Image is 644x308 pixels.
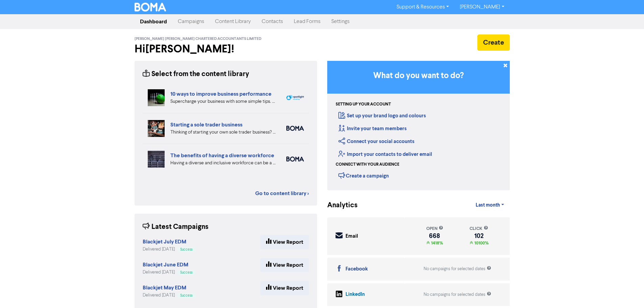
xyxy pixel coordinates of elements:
div: Delivered [DATE] [143,246,195,253]
a: Content Library [210,15,256,28]
div: Latest Campaigns [143,222,209,232]
strong: Blackjet June EDM [143,261,188,268]
a: Lead Forms [288,15,326,28]
div: Delivered [DATE] [143,269,195,276]
div: Connect with your audience [336,162,399,168]
h3: What do you want to do? [337,71,500,81]
div: Select from the content library [143,69,249,79]
div: click [470,226,488,232]
a: View Report [260,281,309,295]
img: boma [286,157,304,162]
a: View Report [260,258,309,272]
div: Create a campaign [338,170,389,181]
a: Last month [470,198,509,212]
a: Support & Resources [391,2,454,13]
div: Analytics [327,200,349,211]
div: Delivered [DATE] [143,292,195,299]
div: Facebook [345,265,368,273]
div: Supercharge your business with some simple tips. Eliminate distractions & bad customers, get a pl... [170,98,276,105]
div: LinkedIn [345,291,365,299]
div: open [426,226,443,232]
div: Having a diverse and inclusive workforce can be a major boost for your business. We list four of ... [170,160,276,167]
div: No campaigns for selected dates [424,266,491,272]
div: No campaigns for selected dates [424,291,491,298]
div: Email [345,233,358,240]
button: Create [477,34,510,51]
a: [PERSON_NAME] [454,2,509,13]
a: Connect your social accounts [338,138,414,145]
a: Starting a sole trader business [170,121,242,128]
strong: Blackjet May EDM [143,284,186,291]
span: 10100% [473,240,488,246]
a: Go to content library > [255,189,309,197]
img: spotlight [286,95,304,100]
h2: Hi [PERSON_NAME] ! [135,43,317,55]
span: Success [180,271,192,274]
a: Dashboard [135,15,172,28]
strong: Blackjet July EDM [143,238,186,245]
img: boma [286,126,304,131]
a: Blackjet May EDM [143,285,186,291]
a: Contacts [256,15,288,28]
span: Success [180,248,192,251]
div: 668 [426,233,443,239]
div: Setting up your account [336,101,391,108]
a: Set up your brand logo and colours [338,113,426,119]
a: View Report [260,235,309,249]
a: Blackjet July EDM [143,239,186,245]
a: Invite your team members [338,125,407,132]
a: Blackjet June EDM [143,262,188,268]
a: The benefits of having a diverse workforce [170,152,274,159]
span: [PERSON_NAME] [PERSON_NAME] Chartered Accountants Limited [135,37,261,41]
a: Settings [326,15,355,28]
a: Campaigns [172,15,210,28]
a: 10 ways to improve business performance [170,91,271,97]
img: BOMA Logo [135,3,166,11]
span: Success [180,294,192,297]
div: Thinking of starting your own sole trader business? The Sole Trader Toolkit from the Ministry of ... [170,129,276,136]
div: 102 [470,233,488,239]
div: Getting Started in BOMA [327,61,510,190]
a: Import your contacts to deliver email [338,151,432,158]
span: Last month [476,202,500,208]
span: 1418% [430,240,443,246]
iframe: Chat Widget [610,276,644,308]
